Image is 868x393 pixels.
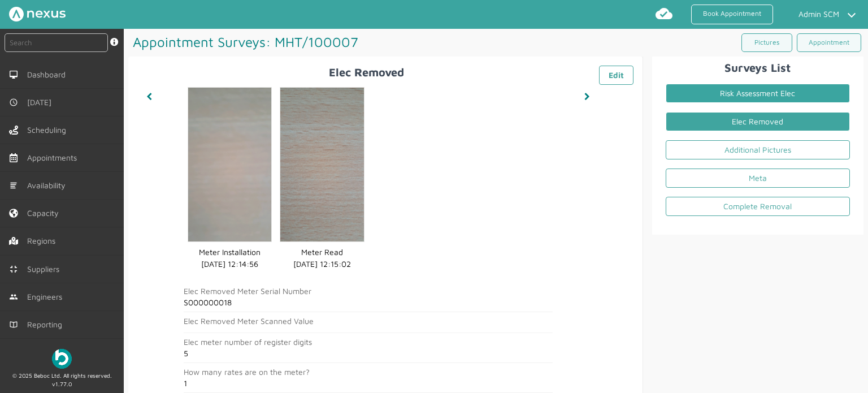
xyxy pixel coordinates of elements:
span: Engineers [27,292,67,301]
img: md-desktop.svg [9,70,18,79]
h2: Elec Removed Meter Scanned Value [184,317,553,326]
img: elec_removed_installation_image.png [188,88,271,241]
a: Elec Removed [666,112,850,131]
img: scheduling-left-menu.svg [9,126,18,135]
input: Search by: Ref, PostCode, MPAN, MPRN, Account, Customer [5,33,108,52]
span: Capacity [27,209,63,218]
a: Additional Pictures [666,140,850,159]
dd: [DATE] 12:14:56 [188,258,271,270]
img: regions.left-menu.svg [9,236,18,245]
h1: Appointment Surveys: MHT/100007 ️️️ [128,29,496,55]
h2: Elec Removed ️️️ [137,66,633,79]
h2: Elec meter number of register digits [184,338,553,347]
span: Availability [27,181,70,190]
h2: 1 [184,379,553,388]
a: Pictures [741,33,792,52]
a: Complete Removal [666,197,850,216]
img: md-people.svg [9,292,18,301]
img: Beboc Logo [52,349,72,369]
img: md-contract.svg [9,265,18,274]
h2: How many rates are on the meter? [184,368,553,377]
span: Regions [27,236,60,245]
span: Dashboard [27,70,70,79]
a: Appointment [797,33,861,52]
img: md-list.svg [9,181,18,190]
h2: Elec Removed Meter Serial Number [184,287,553,296]
img: appointments-left-menu.svg [9,153,18,162]
img: md-time.svg [9,98,18,107]
img: Nexus [9,7,66,21]
dd: Meter Read [280,246,363,258]
span: Reporting [27,320,67,329]
span: Scheduling [27,126,71,135]
a: Risk Assessment Elec [666,84,850,103]
a: Book Appointment [691,5,773,24]
span: Suppliers [27,265,64,274]
span: Appointments [27,153,81,162]
h2: S000000018 [184,298,553,307]
span: [DATE] [27,98,56,107]
h2: Surveys List [657,61,859,74]
h2: 5 [184,349,553,358]
img: capacity-left-menu.svg [9,209,18,218]
img: md-book.svg [9,320,18,329]
dd: [DATE] 12:15:02 [280,258,363,270]
img: md-cloud-done.svg [655,5,673,23]
a: Meta [666,169,850,188]
img: elec_removed_meter_read_image.png [280,88,363,241]
dd: Meter Installation [188,246,271,258]
a: Edit [599,66,633,85]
